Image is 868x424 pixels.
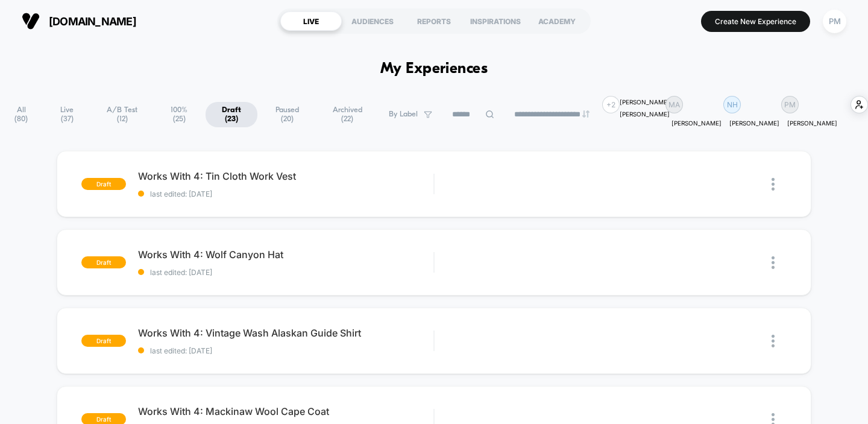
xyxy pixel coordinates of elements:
[727,100,738,109] p: NH
[316,102,377,127] span: Archived ( 22 )
[465,11,526,31] div: INSPIRATIONS
[620,96,670,120] div: [PERSON_NAME] [PERSON_NAME]
[206,102,257,127] span: Draft ( 23 )
[526,11,588,31] div: ACADEMY
[138,189,434,198] span: last edited: [DATE]
[138,405,434,417] span: Works With 4: Mackinaw Wool Cape Coat
[342,11,403,31] div: AUDIENCES
[787,119,837,127] p: [PERSON_NAME]
[671,119,722,127] p: [PERSON_NAME]
[92,102,153,127] span: A/B Test ( 12 )
[81,335,126,347] span: draft
[44,102,90,127] span: Live ( 37 )
[22,12,40,30] img: Visually logo
[582,110,590,118] img: end
[772,256,775,269] img: close
[138,248,434,261] span: Works With 4: Wolf Canyon Hat
[701,11,810,32] button: Create New Experience
[602,96,620,113] div: + 2
[81,256,126,268] span: draft
[403,11,465,31] div: REPORTS
[138,327,434,339] span: Works With 4: Vintage Wash Alaskan Guide Shirt
[389,110,418,119] span: By Label
[380,60,488,78] h1: My Experiences
[81,178,126,190] span: draft
[154,102,204,127] span: 100% ( 25 )
[729,119,779,127] p: [PERSON_NAME]
[280,11,342,31] div: LIVE
[18,11,140,31] button: [DOMAIN_NAME]
[772,335,775,347] img: close
[819,9,850,34] button: PM
[138,170,434,182] span: Works With 4: Tin Cloth Work Vest
[49,15,136,28] span: [DOMAIN_NAME]
[138,268,434,277] span: last edited: [DATE]
[772,178,775,191] img: close
[668,100,680,109] p: MA
[784,100,796,109] p: PM
[138,346,434,355] span: last edited: [DATE]
[259,102,315,127] span: Paused ( 20 )
[823,10,846,33] div: PM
